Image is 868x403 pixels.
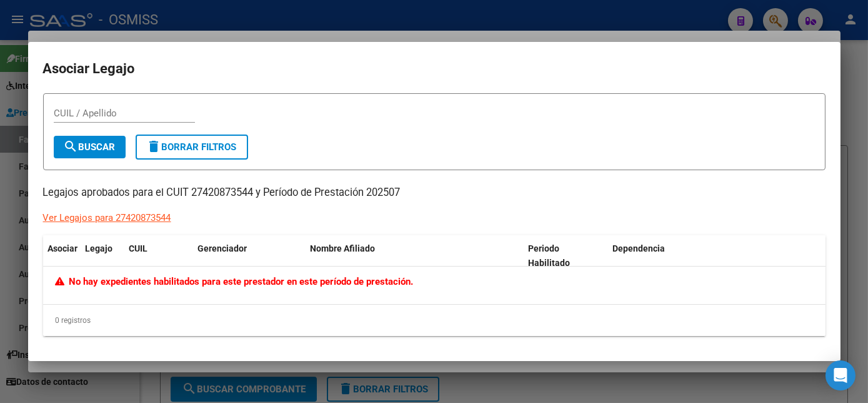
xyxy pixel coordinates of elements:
[147,139,162,154] mat-icon: delete
[48,243,78,253] span: Asociar
[43,57,826,81] h2: Asociar Legajo
[64,141,116,153] span: Buscar
[43,211,171,225] div: Ver Legajos para 27420873544
[86,243,113,253] span: Legajo
[81,235,124,277] datatable-header-cell: Legajo
[193,235,306,277] datatable-header-cell: Gerenciador
[55,276,414,287] span: No hay expedientes habilitados para este prestador en este período de prestación.
[826,360,856,390] div: Open Intercom Messenger
[43,185,826,201] p: Legajos aprobados para el CUIT 27420873544 y Período de Prestación 202507
[136,135,248,160] button: Borrar Filtros
[54,136,126,158] button: Buscar
[147,141,237,153] span: Borrar Filtros
[124,235,193,277] datatable-header-cell: CUIL
[311,243,376,253] span: Nombre Afiliado
[612,243,665,253] span: Dependencia
[306,235,524,277] datatable-header-cell: Nombre Afiliado
[528,243,570,268] span: Periodo Habilitado
[198,243,247,253] span: Gerenciador
[64,139,79,154] mat-icon: search
[43,235,81,277] datatable-header-cell: Asociar
[523,235,607,277] datatable-header-cell: Periodo Habilitado
[129,243,148,253] span: CUIL
[607,235,826,277] datatable-header-cell: Dependencia
[43,305,826,336] div: 0 registros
